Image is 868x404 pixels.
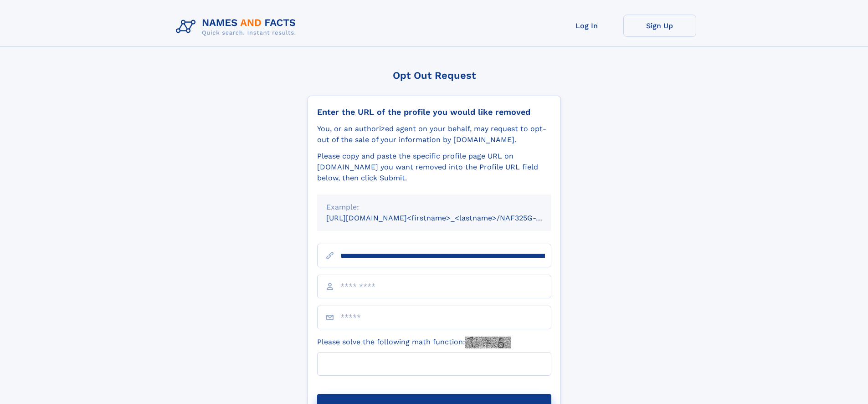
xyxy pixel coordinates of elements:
[317,123,551,145] div: You, or an authorized agent on your behalf, may request to opt-out of the sale of your informatio...
[317,151,551,184] div: Please copy and paste the specific profile page URL on [DOMAIN_NAME] you want removed into the Pr...
[172,15,303,39] img: Logo Names and Facts
[623,15,696,37] a: Sign Up
[326,214,569,222] small: [URL][DOMAIN_NAME]<firstname>_<lastname>/NAF325G-xxxxxxxx
[550,15,623,37] a: Log In
[317,107,551,117] div: Enter the URL of the profile you would like removed
[326,202,542,213] div: Example:
[308,70,561,81] div: Opt Out Request
[317,337,511,348] label: Please solve the following math function:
